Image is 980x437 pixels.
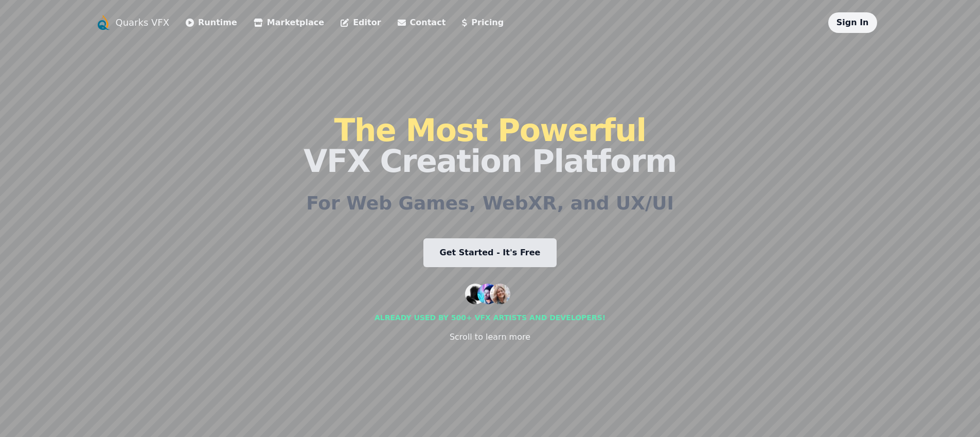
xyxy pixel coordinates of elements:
h2: For Web Games, WebXR, and UX/UI [306,193,674,214]
a: Sign In [836,18,869,27]
a: Runtime [186,16,237,29]
div: Scroll to learn more [450,331,530,343]
div: Already used by 500+ vfx artists and developers! [375,312,605,323]
h1: VFX Creation Platform [304,115,676,177]
span: The Most Powerful [334,112,646,148]
img: customer 3 [490,284,510,304]
img: customer 1 [465,284,486,304]
a: Pricing [462,16,504,29]
a: Editor [341,16,381,29]
a: Get Started - It's Free [423,238,557,267]
a: Marketplace [254,16,324,29]
a: Contact [398,16,446,29]
img: customer 2 [477,284,498,304]
a: Quarks VFX [116,15,170,30]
